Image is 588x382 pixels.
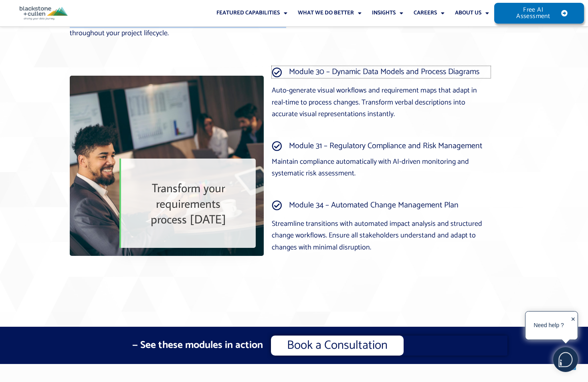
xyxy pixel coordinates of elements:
[272,85,491,121] p: Auto-generate visual workflows and requirement maps that adapt in real-time to process changes. T...
[287,199,459,211] span: Module 34 – Automated Change Management Plan
[554,348,578,372] img: users%2F5SSOSaKfQqXq3cFEnIZRYMEs4ra2%2Fmedia%2Fimages%2F-Bulle%20blanche%20sans%20fond%20%2B%20ma...
[271,336,404,356] a: Book a Consultation
[272,218,491,254] p: Streamline transitions with automated impact analysis and structured change workflows. Ensure all...
[510,7,556,20] span: Free AI Assessment
[70,76,264,256] img: AI requirements management process diagram
[272,140,491,152] a: Module 31 – Regulatory Compliance and Risk Management
[571,314,576,338] div: ✕
[287,66,479,78] span: Module 30 – Dynamic Data Models and Process Diagrams
[287,140,482,152] span: Module 31 – Regulatory Compliance and Risk Management
[79,339,263,352] h3: — See these modules in action
[527,313,571,338] div: Need help ?
[272,66,491,78] a: Module 30 – Dynamic Data Models and Process Diagrams
[272,156,491,180] p: Maintain compliance automatically with AI-driven monitoring and systematic risk assessment.
[272,199,491,211] a: Module 34 – Automated Change Management Plan
[287,340,388,352] span: Book a Consultation
[142,180,234,227] h2: Transform your requirements process [DATE]
[494,3,584,24] a: Free AI Assessment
